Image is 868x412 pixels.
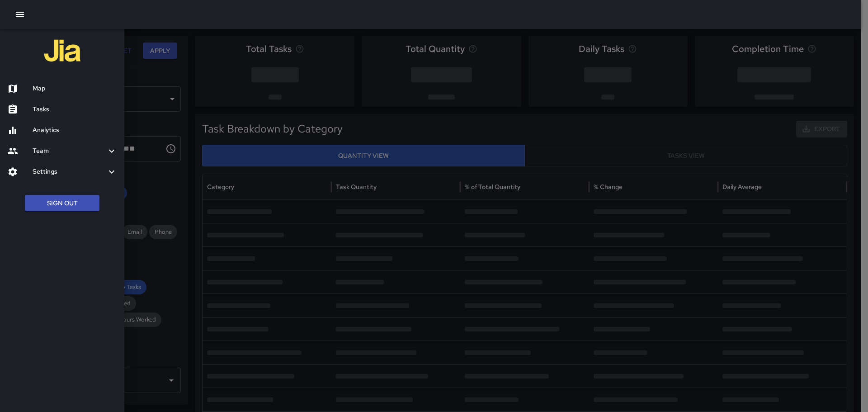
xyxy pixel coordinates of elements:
h6: Team [33,146,106,156]
h6: Tasks [33,104,117,114]
img: jia-logo [44,33,80,69]
h6: Analytics [33,125,117,135]
h6: Map [33,84,117,94]
button: Sign Out [25,195,99,212]
h6: Settings [33,167,106,177]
